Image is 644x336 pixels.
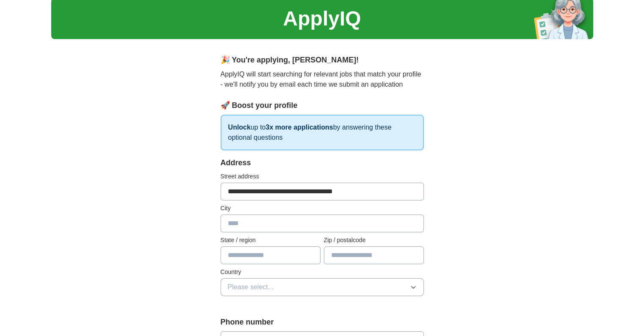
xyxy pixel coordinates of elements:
label: Phone number [221,316,424,328]
strong: 3x more applications [265,124,333,131]
label: State / region [221,236,321,245]
label: Street address [221,172,424,181]
p: up to by answering these optional questions [221,115,424,150]
div: Address [221,157,424,169]
strong: Unlock [228,124,251,131]
label: City [221,204,424,213]
div: 🚀 Boost your profile [221,100,424,111]
p: ApplyIQ will start searching for relevant jobs that match your profile - we'll notify you by emai... [221,69,424,90]
div: 🎉 You're applying , [PERSON_NAME] ! [221,54,424,66]
button: Please select... [221,278,424,296]
h1: ApplyIQ [283,3,361,34]
label: Zip / postalcode [324,236,424,245]
label: Country [221,268,424,277]
span: Please select... [228,282,274,292]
